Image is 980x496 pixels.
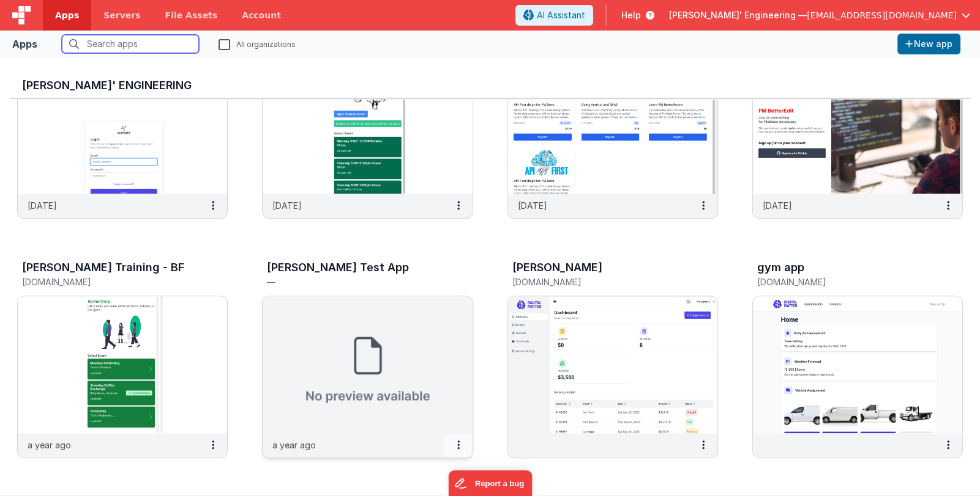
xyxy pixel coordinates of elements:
button: New app [897,34,960,54]
span: Apps [55,9,79,21]
p: [DATE] [518,199,547,212]
h5: [DOMAIN_NAME] [512,277,687,286]
span: File Assets [165,9,218,21]
div: Apps [12,37,37,51]
span: AI Assistant [537,9,585,21]
p: [DATE] [272,199,302,212]
p: a year ago [28,439,71,451]
span: [EMAIL_ADDRESS][DOMAIN_NAME] [807,9,957,21]
h3: [PERSON_NAME] [512,261,602,274]
p: [DATE] [763,199,792,212]
button: AI Assistant [515,5,593,26]
span: [PERSON_NAME]' Engineering — [669,9,807,21]
h3: gym app [757,261,804,274]
h5: — [267,277,442,286]
iframe: Marker.io feedback button [448,470,532,496]
p: a year ago [272,439,316,451]
span: Help [621,9,641,21]
span: Servers [103,9,140,21]
button: [PERSON_NAME]' Engineering — [EMAIL_ADDRESS][DOMAIN_NAME] [669,9,970,21]
h5: [DOMAIN_NAME] [22,277,197,286]
label: All organizations [219,38,296,49]
h3: [PERSON_NAME]' Engineering [22,79,958,92]
h3: [PERSON_NAME] Training - BF [22,261,184,274]
h3: [PERSON_NAME] Test App [267,261,409,274]
h5: [DOMAIN_NAME] [757,277,932,286]
p: [DATE] [28,199,57,212]
input: Search apps [62,35,199,53]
